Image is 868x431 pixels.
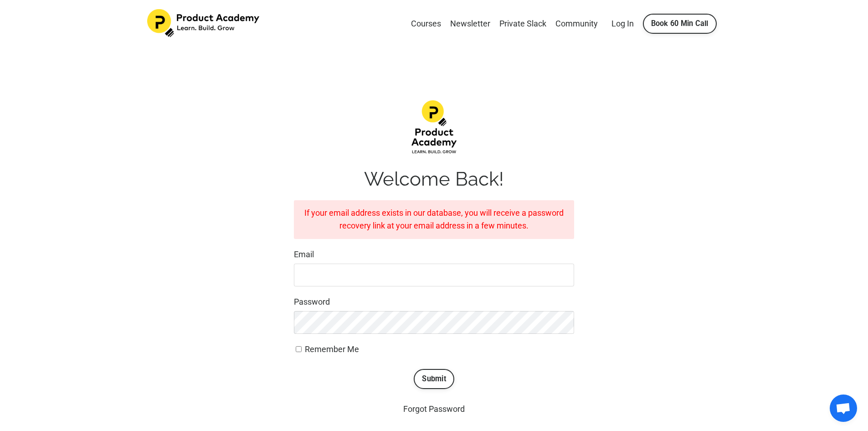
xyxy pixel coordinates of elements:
[611,19,634,28] a: Log In
[294,168,574,191] h1: Welcome Back!
[414,369,454,389] button: Submit
[294,248,574,261] label: Email
[830,395,857,422] div: Open chat
[643,14,717,34] a: Book 60 Min Call
[294,200,574,239] div: If your email address exists in our database, you will receive a password recovery link at your e...
[499,17,546,31] a: Private Slack
[296,346,302,352] input: Remember Me
[411,17,441,31] a: Courses
[147,9,261,37] img: Product Academy Logo
[305,344,359,354] span: Remember Me
[403,404,465,414] a: Forgot Password
[555,17,598,31] a: Community
[411,100,457,155] img: d1483da-12f4-ea7b-dcde-4e4ae1a68fea_Product-academy-02.png
[450,17,490,31] a: Newsletter
[294,296,574,309] label: Password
